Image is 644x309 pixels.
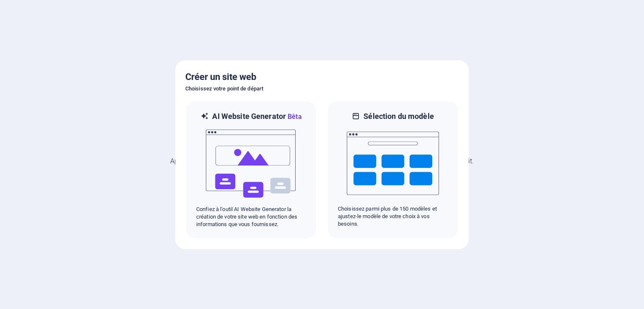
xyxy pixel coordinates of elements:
h6: Sélection du modèle [364,111,434,121]
p: Confiez à l'outil AI Website Generator la création de votre site web en fonction des informations... [196,206,306,228]
div: Sélection du modèleChoisissez parmi plus de 150 modèles et ajustez-le modèle de votre choix à vos... [327,100,459,239]
h6: Choisissez votre point de départ [185,84,459,94]
span: Bêta [286,113,302,121]
h6: AI Website Generator [212,111,301,122]
h5: Créer un site web [185,70,459,84]
div: AI Website GeneratorBêtaaiConfiez à l'outil AI Website Generator la création de votre site web en... [185,100,317,239]
p: Choisissez parmi plus de 150 modèles et ajustez-le modèle de votre choix à vos besoins. [338,205,448,228]
img: ai [205,122,297,206]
